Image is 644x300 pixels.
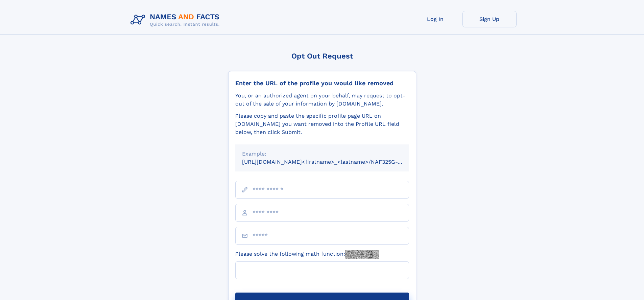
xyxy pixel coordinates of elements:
[242,159,422,165] small: [URL][DOMAIN_NAME]<firstname>_<lastname>/NAF325G-xxxxxxxx
[242,150,402,158] div: Example:
[462,11,517,27] a: Sign Up
[128,11,225,29] img: Logo Names and Facts
[235,92,409,108] div: You, or an authorized agent on your behalf, may request to opt-out of the sale of your informatio...
[235,250,379,259] label: Please solve the following math function:
[235,79,409,87] div: Enter the URL of the profile you would like removed
[235,112,409,136] div: Please copy and paste the specific profile page URL on [DOMAIN_NAME] you want removed into the Pr...
[228,52,416,60] div: Opt Out Request
[408,11,462,27] a: Log In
